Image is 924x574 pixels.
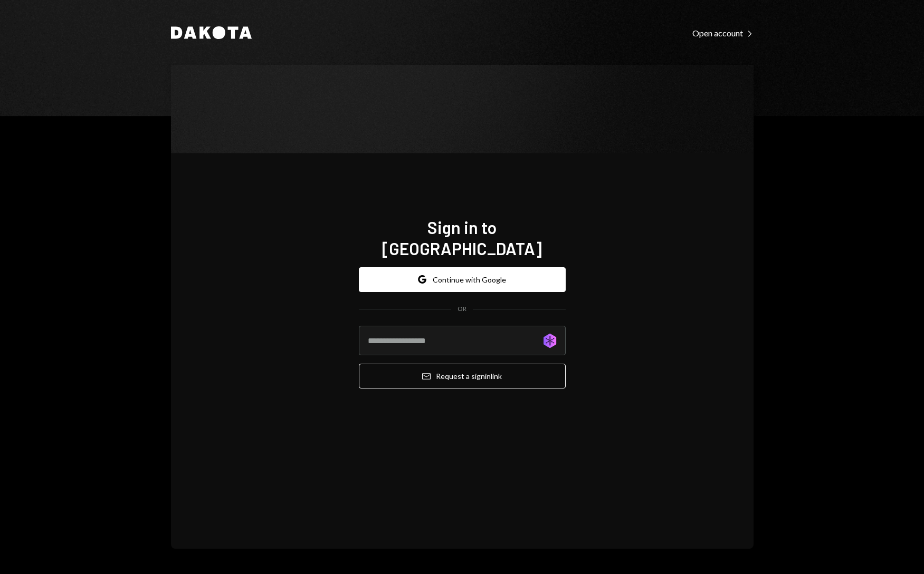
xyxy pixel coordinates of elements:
h1: Sign in to [GEOGRAPHIC_DATA] [359,217,566,259]
button: Continue with Google [359,267,566,292]
div: OR [458,305,466,314]
button: Request a signinlink [359,364,566,388]
div: Open account [692,28,754,38]
a: Open account [692,27,754,38]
